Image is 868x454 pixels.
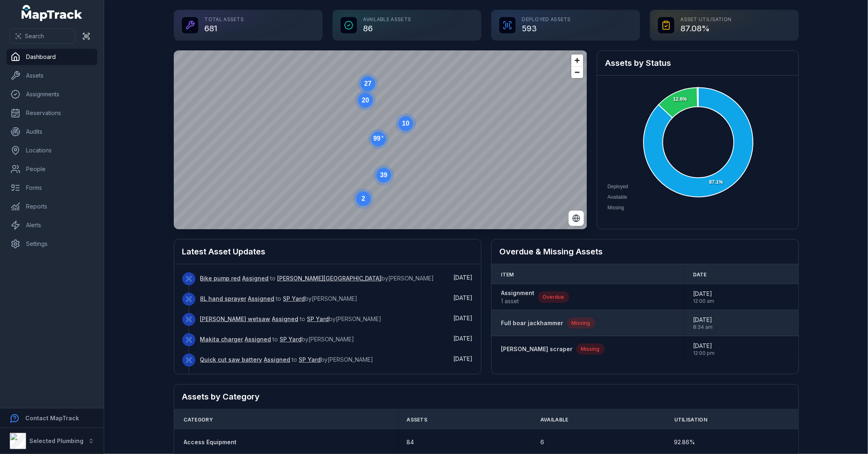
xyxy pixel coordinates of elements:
a: Full boar jackhammer [501,319,564,327]
div: Overdue [538,291,569,303]
text: 2 [361,195,365,202]
a: [PERSON_NAME] scraper [501,345,573,353]
a: Quick cut saw battery [200,356,262,364]
time: 7/31/2025, 12:00:00 AM [693,290,714,304]
a: Assigned [272,315,299,323]
text: 39 [380,172,387,178]
time: 8/12/2025, 7:32:23 AM [454,294,473,301]
span: to by [PERSON_NAME] [200,356,374,363]
strong: Contact MapTrack [25,415,79,421]
a: Assigned [245,335,271,343]
a: Assigned [264,356,291,364]
span: 92.86 % [674,438,695,446]
span: Search [25,32,44,40]
button: Switch to Satellite View [568,211,584,226]
span: [DATE] [454,315,473,321]
a: Dashboard [7,49,97,65]
a: Assets [7,67,97,84]
a: Assignment1 asset [501,289,535,305]
tspan: + [381,135,383,139]
canvas: Map [174,50,587,229]
time: 8/12/2025, 7:32:23 AM [454,315,473,321]
time: 8/12/2025, 8:08:11 AM [454,274,473,281]
a: Locations [7,142,97,159]
a: Access Equipment [184,438,237,446]
a: Assigned [243,274,269,282]
span: [DATE] [454,294,473,301]
text: 99 [373,135,384,142]
a: Settings [7,236,97,252]
span: [DATE] [693,290,714,298]
button: Search [10,28,75,44]
time: 8/11/2025, 1:25:41 PM [454,335,473,342]
a: Reports [7,198,97,215]
time: 8/11/2025, 1:25:41 PM [454,355,473,362]
a: Alerts [7,217,97,233]
a: SP Yard [307,315,329,323]
time: 8/12/2025, 8:34:44 AM [693,316,713,330]
h2: Assets by Status [606,57,790,69]
a: SP Yard [299,356,321,364]
span: Category [184,417,213,423]
span: [DATE] [693,342,715,350]
span: [DATE] [454,335,473,342]
span: to by [PERSON_NAME] [200,295,358,302]
span: Assets [407,417,427,423]
time: 7/31/2025, 12:00:24 PM [693,342,715,356]
a: [PERSON_NAME] wetsaw [200,315,271,323]
h2: Latest Asset Updates [182,246,473,257]
div: Missing [576,343,605,355]
a: People [7,161,97,177]
strong: Selected Plumbing [29,437,83,444]
span: to by [PERSON_NAME] [200,275,434,282]
span: Available [540,417,568,423]
a: Audits [7,124,97,140]
span: Date [693,272,707,278]
span: 12:00 pm [693,350,715,356]
span: to by [PERSON_NAME] [200,315,382,322]
button: Zoom in [571,54,583,66]
a: Assigned [248,295,275,303]
span: 6 [540,438,544,446]
a: Forms [7,180,97,196]
span: 84 [407,438,414,446]
a: Bike pump red [200,274,241,282]
a: MapTrack [22,5,83,21]
span: Item [501,272,514,278]
a: Assignments [7,86,97,102]
h2: Assets by Category [182,391,790,402]
span: Missing [608,205,624,211]
span: Available [608,194,627,200]
span: Deployed [608,184,628,189]
span: [DATE] [693,316,713,324]
strong: Assignment [501,289,535,297]
text: 10 [402,120,409,127]
button: Zoom out [571,66,583,78]
h2: Overdue & Missing Assets [500,246,790,257]
span: 1 asset [501,297,535,305]
span: Utilisation [674,417,707,423]
a: Makita charger [200,335,243,343]
span: 8:34 am [693,324,713,330]
a: 8L hand sprayer [200,295,247,303]
div: Missing [567,317,595,329]
span: [DATE] [454,274,473,281]
text: 20 [362,97,369,104]
span: to by [PERSON_NAME] [200,336,354,343]
a: [PERSON_NAME][GEOGRAPHIC_DATA] [278,274,382,282]
span: 12:00 am [693,298,714,304]
span: [DATE] [454,355,473,362]
text: 27 [364,80,372,87]
a: Reservations [7,105,97,121]
a: SP Yard [280,335,302,343]
a: SP Yard [283,295,305,303]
